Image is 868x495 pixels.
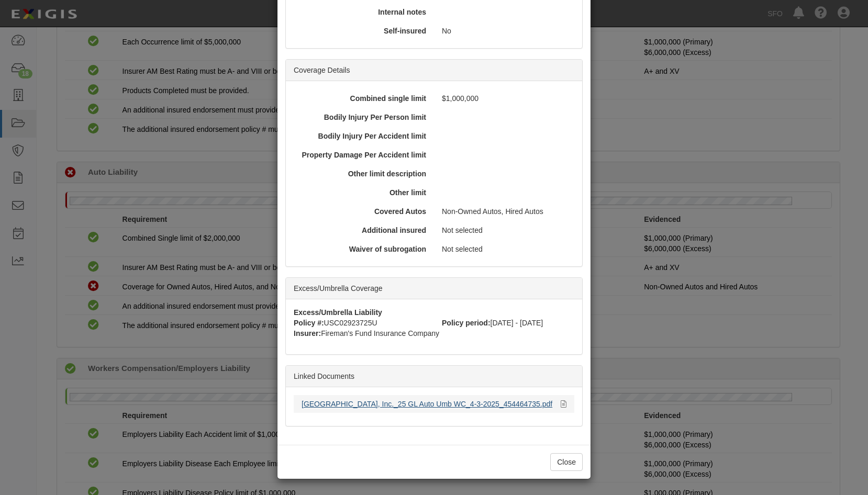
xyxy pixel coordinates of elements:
[294,319,324,327] strong: Policy #:
[286,328,582,339] div: Fireman's Fund Insurance Company
[434,206,578,217] div: Non-Owned Autos, Hired Autos
[286,60,582,81] div: Coverage Details
[290,187,434,198] div: Other limit
[434,26,578,36] div: No
[442,319,491,327] strong: Policy period:
[286,318,434,328] div: USC02923725U
[434,225,578,235] div: Not selected
[290,131,434,141] div: Bodily Injury Per Accident limit
[290,93,434,104] div: Combined single limit
[434,244,578,254] div: Not selected
[290,225,434,235] div: Additional insured
[290,112,434,122] div: Bodily Injury Per Person limit
[286,366,582,387] div: Linked Documents
[290,150,434,160] div: Property Damage Per Accident limit
[550,453,583,471] button: Close
[290,26,434,36] div: Self-insured
[434,318,582,328] div: [DATE] - [DATE]
[302,399,553,409] div: San Francisco International Airport_Cappstone, Inc._25 GL Auto Umb WC_4-3-2025_454464735.pdf
[294,308,382,317] strong: Excess/Umbrella Liability
[290,206,434,217] div: Covered Autos
[290,7,434,17] div: Internal notes
[294,329,321,337] strong: Insurer:
[290,168,434,179] div: Other limit description
[434,93,578,104] div: $1,000,000
[290,244,434,254] div: Waiver of subrogation
[286,278,582,299] div: Excess/Umbrella Coverage
[302,400,552,408] a: [GEOGRAPHIC_DATA], Inc._25 GL Auto Umb WC_4-3-2025_454464735.pdf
